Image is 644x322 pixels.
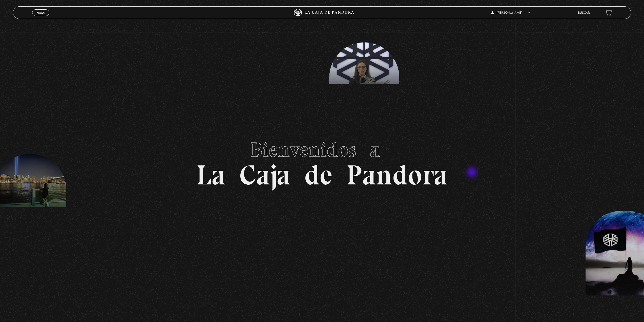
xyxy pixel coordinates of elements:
a: View your shopping cart [605,9,612,16]
span: [PERSON_NAME] [491,11,530,14]
h1: La Caja de Pandora [196,133,448,189]
span: Cerrar [35,15,47,19]
span: Bienvenidos a [250,138,394,162]
span: Menu [37,11,45,14]
a: Buscar [578,11,590,14]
